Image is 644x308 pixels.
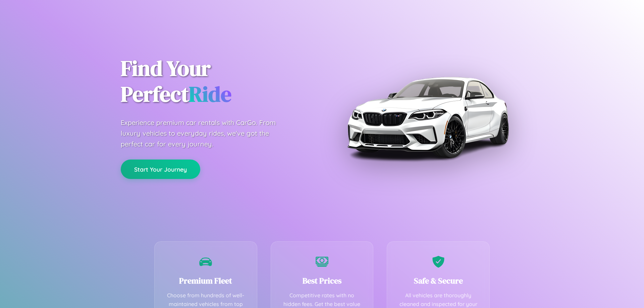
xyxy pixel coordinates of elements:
[121,160,200,179] button: Start Your Journey
[281,275,363,286] h3: Best Prices
[344,34,512,201] img: Premium BMW car rental vehicle
[165,275,247,286] h3: Premium Fleet
[121,117,288,149] p: Experience premium car rentals with CarGo. From luxury vehicles to everyday rides, we've got the ...
[189,79,231,109] span: Ride
[121,56,312,107] h1: Find Your Perfect
[397,275,479,286] h3: Safe & Secure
